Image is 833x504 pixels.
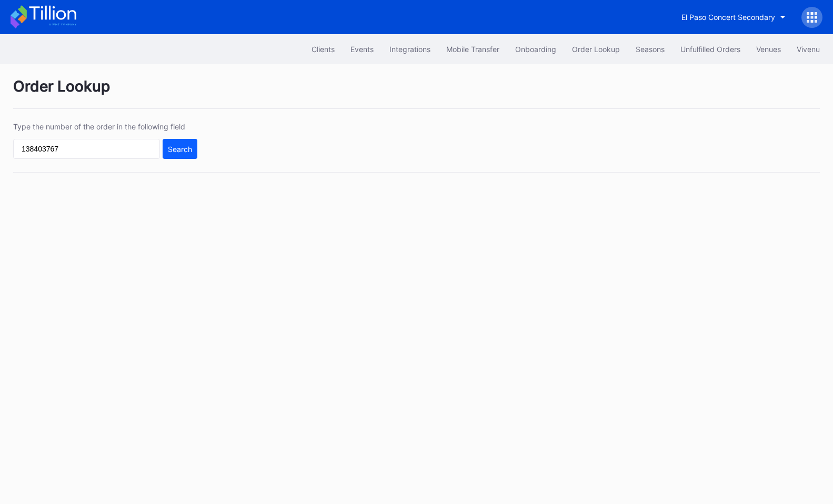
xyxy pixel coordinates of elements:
button: El Paso Concert Secondary [674,7,794,27]
div: Unfulfilled Orders [680,45,740,54]
button: Clients [304,39,343,59]
div: El Paso Concert Secondary [681,13,775,22]
button: Order Lookup [564,39,628,59]
button: Onboarding [507,39,564,59]
button: Unfulfilled Orders [673,39,748,59]
div: Onboarding [515,45,556,54]
div: Mobile Transfer [446,45,499,54]
div: Vivenu [797,45,820,54]
button: Events [343,39,382,59]
div: Clients [312,45,335,54]
button: Vivenu [789,39,828,59]
div: Seasons [636,45,665,54]
div: Order Lookup [572,45,620,54]
button: Seasons [628,39,673,59]
div: Integrations [389,45,430,54]
div: Order Lookup [13,77,820,109]
div: Type the number of the order in the following field [13,122,197,131]
div: Events [350,45,374,54]
button: Venues [748,39,789,59]
button: Mobile Transfer [438,39,507,59]
button: Integrations [382,39,438,59]
div: Venues [756,45,781,54]
button: Search [163,139,197,159]
div: Search [168,145,192,154]
input: GT59662 [13,139,160,159]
